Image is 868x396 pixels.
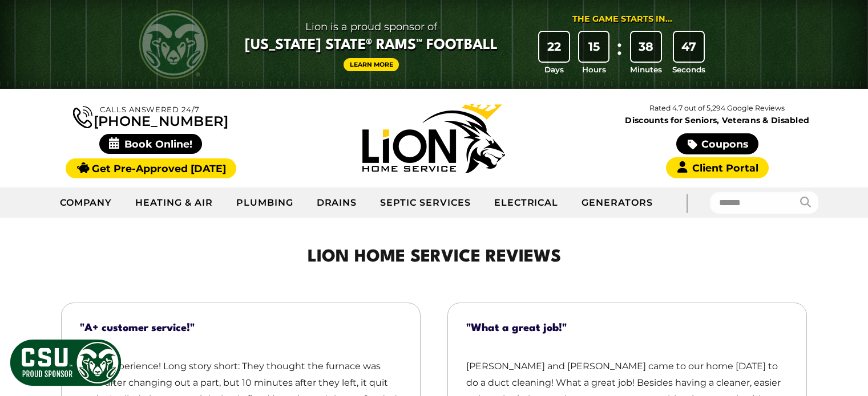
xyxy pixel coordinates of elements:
[225,189,305,217] a: Plumbing
[466,321,788,336] h4: "What a great job!"
[124,189,224,217] a: Heating & Air
[578,116,857,124] span: Discounts for Seniors, Veterans & Disabled
[66,158,236,178] a: Get Pre-Approved [DATE]
[631,32,661,62] div: 38
[676,133,758,154] a: Coupons
[630,64,662,75] span: Minutes
[674,32,704,62] div: 47
[613,32,625,76] div: :
[672,64,705,75] span: Seconds
[576,102,859,115] p: Rated 4.7 out of 5,294 Google Reviews
[139,10,208,79] img: CSU Rams logo
[369,189,482,217] a: Septic Services
[49,189,124,217] a: Company
[570,189,664,217] a: Generators
[483,189,571,217] a: Electrical
[572,13,672,26] div: The Game Starts in...
[101,245,768,271] h1: Lion Home Service Reviews
[544,64,564,75] span: Days
[666,157,769,178] a: Client Portal
[664,187,710,218] div: |
[80,321,402,336] h4: "A+ customer service!"
[344,58,399,71] a: Learn More
[579,32,609,62] div: 15
[305,189,369,217] a: Drains
[539,32,569,62] div: 22
[73,104,228,128] a: [PHONE_NUMBER]
[99,134,203,154] span: Book Online!
[245,36,498,55] span: [US_STATE] State® Rams™ Football
[582,64,606,75] span: Hours
[9,338,123,387] img: CSU Sponsor Badge
[362,104,505,173] img: Lion Home Service
[245,18,498,36] span: Lion is a proud sponsor of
